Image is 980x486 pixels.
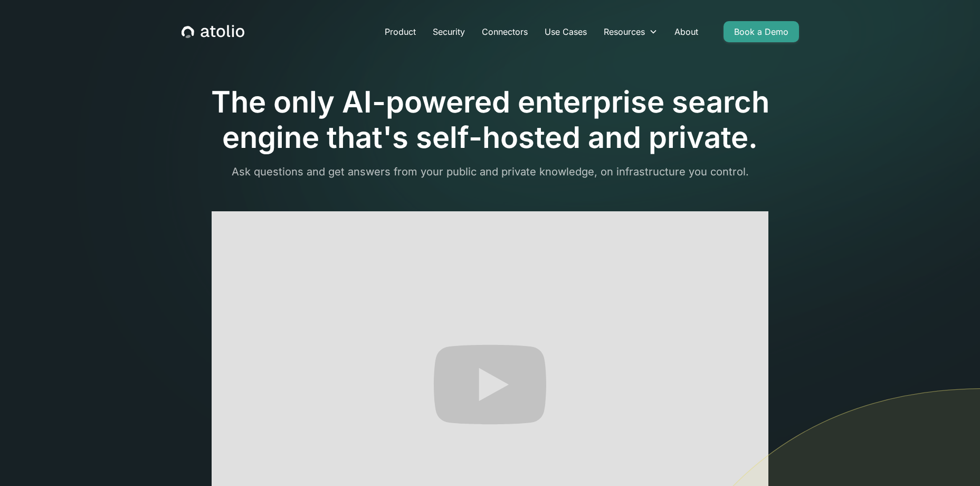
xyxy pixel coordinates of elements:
[604,25,645,38] div: Resources
[724,21,799,42] a: Book a Demo
[666,21,707,42] a: About
[536,21,595,42] a: Use Cases
[182,85,799,155] h1: The only AI-powered enterprise search engine that's self-hosted and private.
[595,21,666,42] div: Resources
[182,164,799,180] p: Ask questions and get answers from your public and private knowledge, on infrastructure you control.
